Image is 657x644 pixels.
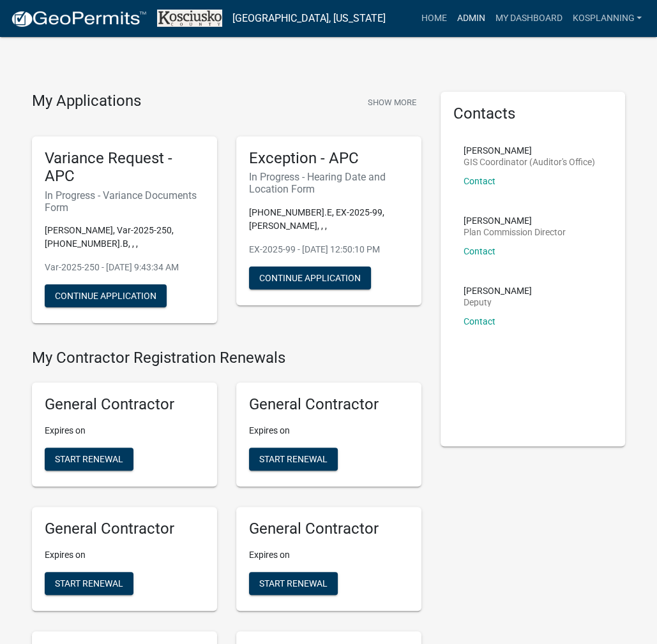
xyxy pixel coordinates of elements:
[55,454,123,464] span: Start Renewal
[490,6,567,31] a: My Dashboard
[464,216,566,225] p: [PERSON_NAME]
[567,6,647,31] a: kosplanning
[249,572,338,595] button: Start Renewal
[55,578,123,588] span: Start Renewal
[416,6,451,31] a: Home
[249,448,338,471] button: Start Renewal
[45,395,204,414] h5: General Contractor
[45,520,204,538] h5: General Contractor
[259,578,328,588] span: Start Renewal
[45,424,204,437] p: Expires on
[45,224,204,251] p: [PERSON_NAME], Var-2025-250, [PHONE_NUMBER].B, , ,
[249,267,371,289] button: Continue Application
[451,6,490,31] a: Admin
[259,454,328,464] span: Start Renewal
[249,395,409,414] h5: General Contractor
[249,424,409,437] p: Expires on
[249,171,409,195] h6: In Progress - Hearing Date and Location Form
[45,572,133,595] button: Start Renewal
[464,146,595,155] p: [PERSON_NAME]
[32,92,141,111] h4: My Applications
[45,448,133,471] button: Start Renewal
[45,149,204,186] h5: Variance Request - APC
[45,189,204,214] h6: In Progress - Variance Documents Form
[464,228,566,237] p: Plan Commission Director
[464,298,532,307] p: Deputy
[464,176,495,186] a: Contact
[45,548,204,562] p: Expires on
[157,10,222,27] img: Kosciusko County, Indiana
[249,206,409,233] p: [PHONE_NUMBER].E, EX-2025-99, [PERSON_NAME], , ,
[32,349,421,367] h4: My Contractor Registration Renewals
[464,157,595,166] p: GIS Coordinator (Auditor's Office)
[45,261,204,274] p: Var-2025-250 - [DATE] 9:43:34 AM
[249,548,409,562] p: Expires on
[232,8,386,29] a: [GEOGRAPHIC_DATA], [US_STATE]
[249,243,409,256] p: EX-2025-99 - [DATE] 12:50:10 PM
[464,246,495,256] a: Contact
[249,149,409,168] h5: Exception - APC
[453,105,613,123] h5: Contacts
[363,92,421,113] button: Show More
[249,520,409,538] h5: General Contractor
[464,316,495,326] a: Contact
[45,284,167,307] button: Continue Application
[464,286,532,295] p: [PERSON_NAME]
